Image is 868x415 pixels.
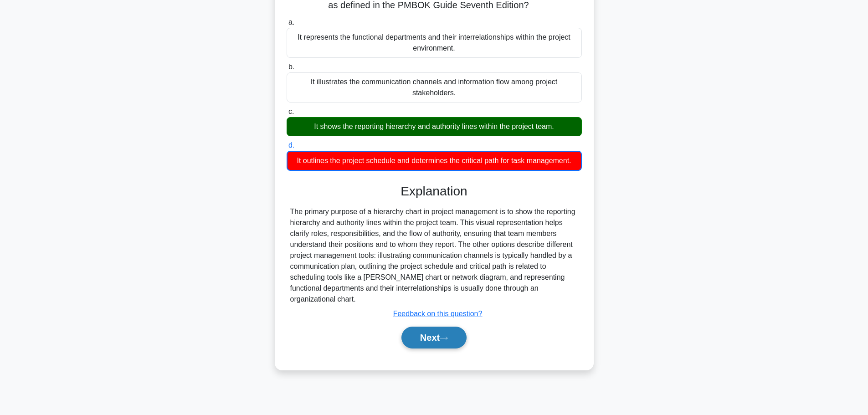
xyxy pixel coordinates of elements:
div: The primary purpose of a hierarchy chart in project management is to show the reporting hierarchy... [290,206,578,305]
span: d. [288,141,294,149]
div: It shows the reporting hierarchy and authority lines within the project team. [287,117,582,136]
a: Feedback on this question? [393,310,483,318]
div: It illustrates the communication channels and information flow among project stakeholders. [287,72,582,102]
button: Next [401,327,467,348]
div: It represents the functional departments and their interrelationships within the project environm... [287,28,582,58]
span: b. [288,63,294,71]
span: a. [288,18,294,26]
span: c. [288,108,294,115]
div: It outlines the project schedule and determines the critical path for task management. [287,151,582,171]
h3: Explanation [292,184,576,199]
